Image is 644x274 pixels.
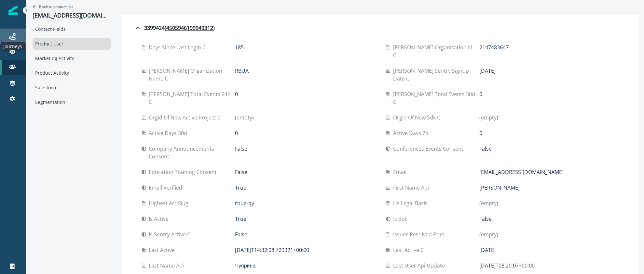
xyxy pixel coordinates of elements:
[8,6,18,15] img: Inflection
[33,4,73,9] button: Go back
[166,24,213,32] u: 4505946199949312
[393,246,426,254] p: Last active c
[479,168,564,176] p: [EMAIL_ADDRESS][DOMAIN_NAME]
[149,246,177,254] p: Last active
[479,44,509,51] p: 2147483647
[235,129,238,137] p: 0
[393,230,447,238] p: Issues resolved pom
[149,168,219,176] p: Education training consent
[235,168,247,176] p: False
[235,44,244,51] p: 185
[149,145,235,160] p: Company announcements consent
[479,184,520,192] p: [PERSON_NAME]
[149,215,171,223] p: Is active
[33,23,111,35] div: Contact Fields
[129,21,633,34] button: 3399424(4505946199949312)
[149,199,191,207] p: Highest arr slug
[393,67,479,82] p: [PERSON_NAME] sentry signup date c
[33,38,111,50] div: Product User
[33,12,111,19] p: [EMAIL_ADDRESS][DOMAIN_NAME]
[235,114,254,121] p: (empty)
[393,129,431,137] p: Active days 7d
[393,215,409,223] p: Is bot
[235,199,254,207] p: rbua-qy
[479,114,498,121] p: (empty)
[393,44,479,59] p: [PERSON_NAME] organization id c
[235,67,249,75] p: RBUA
[149,67,235,82] p: [PERSON_NAME] organization name c
[479,230,498,238] p: (empty)
[393,262,447,269] p: Last user api update
[235,90,238,98] p: 0
[235,246,309,254] p: [DATE]T14:32:08.729321+00:00
[149,184,185,192] p: Email verified
[393,184,432,192] p: First name api
[149,262,186,269] p: Last name api
[235,184,246,192] p: True
[235,230,247,238] p: False
[479,129,482,137] p: 0
[149,90,235,106] p: [PERSON_NAME] total events 24h c
[149,129,190,137] p: Active days 30d
[393,90,479,106] p: [PERSON_NAME] total events 30d c
[149,114,223,121] p: Orgid of new active project c
[479,67,496,75] p: [DATE]
[235,145,247,153] p: False
[393,168,409,176] p: Email
[479,246,496,254] p: [DATE]
[33,52,111,64] div: Marketing Activity
[235,262,255,269] p: Чуприна
[33,67,111,79] div: Product Activity
[479,145,492,153] p: False
[134,24,215,32] div: 3399424
[33,96,111,108] div: Segmentation
[33,81,111,93] div: Salesforce
[39,4,73,9] p: Back to contact list
[149,230,193,238] p: Is sentry active c
[479,199,498,207] p: (empty)
[149,44,208,51] p: Days since last login c
[165,24,166,32] p: (
[479,262,535,269] p: [DATE]T08:20:07+00:00
[479,90,482,98] p: 0
[393,145,466,153] p: Conferences events consent
[393,199,430,207] p: Hs legal basis
[213,24,215,32] p: )
[479,215,492,223] p: False
[393,114,443,121] p: Orgid of new sdk c
[235,215,246,223] p: True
